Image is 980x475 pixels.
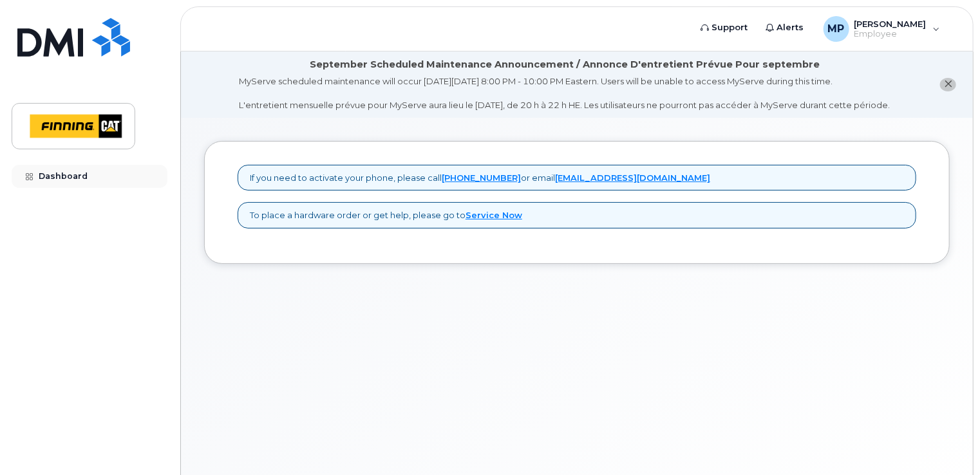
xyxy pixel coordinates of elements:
[250,209,522,221] p: To place a hardware order or get help, please go to
[240,75,890,111] div: MyServe scheduled maintenance will occur [DATE][DATE] 8:00 PM - 10:00 PM Eastern. Users will be u...
[555,172,710,183] a: [EMAIL_ADDRESS][DOMAIN_NAME]
[442,172,521,183] a: [PHONE_NUMBER]
[466,210,522,220] a: Service Now
[250,172,710,184] p: If you need to activate your phone, please call or email
[310,58,820,71] div: September Scheduled Maintenance Announcement / Annonce D'entretient Prévue Pour septembre
[940,78,956,91] button: close notification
